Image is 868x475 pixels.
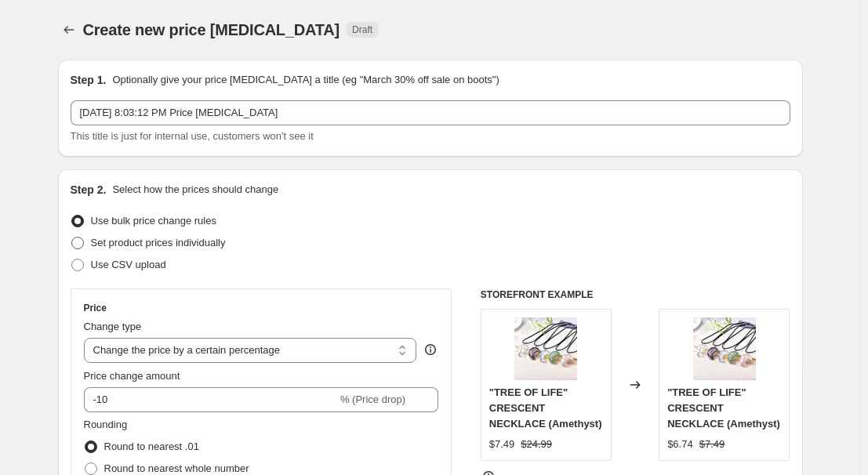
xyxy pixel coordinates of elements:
[699,437,725,452] strike: $7.49
[71,100,790,125] input: 30% off holiday sale
[84,302,107,314] h3: Price
[489,386,602,430] span: "TREE OF LIFE" CRESCENT NECKLACE (Amethyst)
[71,72,107,88] h2: Step 1.
[71,130,314,142] span: This title is just for internal use, customers won't see it
[521,437,552,452] strike: $24.99
[423,342,438,357] div: help
[58,19,80,41] button: Price change jobs
[481,288,790,301] h6: STOREFRONT EXAMPLE
[84,387,337,412] input: -15
[104,441,199,452] span: Round to nearest .01
[84,321,142,332] span: Change type
[104,462,249,474] span: Round to nearest whole number
[340,393,405,405] span: % (Price drop)
[84,419,128,430] span: Rounding
[112,182,278,198] p: Select how the prices should change
[112,72,499,88] p: Optionally give your price [MEDICAL_DATA] a title (eg "March 30% off sale on boots")
[91,215,216,227] span: Use bulk price change rules
[667,437,693,452] div: $6.74
[91,237,226,248] span: Set product prices individually
[83,21,340,38] span: Create new price [MEDICAL_DATA]
[489,437,515,452] div: $7.49
[693,317,756,380] img: product-image-1527200860_1080x_699e67f4-8337-420a-ac56-c22ff5889f84_80x.jpg
[352,24,372,36] span: Draft
[91,259,166,270] span: Use CSV upload
[71,182,107,198] h2: Step 2.
[514,317,577,380] img: product-image-1527200860_1080x_699e67f4-8337-420a-ac56-c22ff5889f84_80x.jpg
[84,370,180,382] span: Price change amount
[667,386,780,430] span: "TREE OF LIFE" CRESCENT NECKLACE (Amethyst)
